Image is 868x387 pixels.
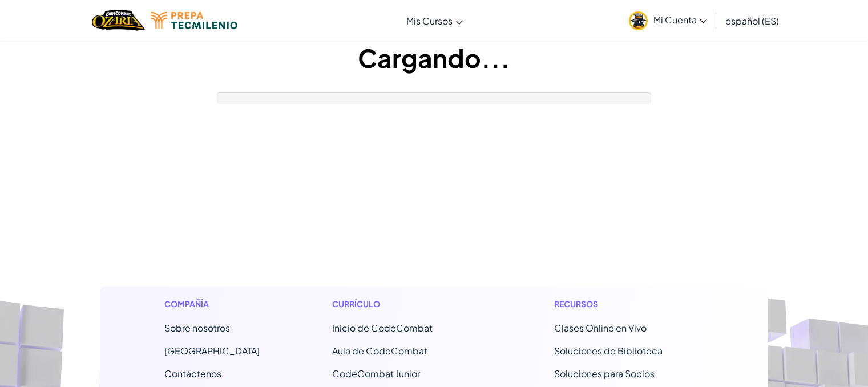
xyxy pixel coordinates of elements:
span: Contáctenos [164,368,221,380]
a: Soluciones para Socios [554,368,655,380]
span: Mis Cursos [406,15,453,27]
img: Tecmilenio logo [151,12,237,29]
a: español (ES) [720,5,785,36]
a: Clases Online en Vivo [554,322,647,334]
a: Sobre nosotros [164,322,230,334]
a: Mi Cuenta [623,2,713,38]
img: avatar [629,11,648,30]
a: Mis Cursos [401,5,469,36]
a: CodeCombat Junior [332,368,420,380]
span: español (ES) [725,15,779,27]
h1: Currículo [332,298,482,310]
img: Home [92,9,145,32]
h1: Compañía [164,298,260,310]
h1: Recursos [554,298,704,310]
span: Mi Cuenta [653,14,707,26]
a: Aula de CodeCombat [332,345,427,357]
a: Soluciones de Biblioteca [554,345,663,357]
a: Ozaria by CodeCombat logo [92,9,145,32]
a: [GEOGRAPHIC_DATA] [164,345,260,357]
span: Inicio de CodeCombat [332,322,433,334]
